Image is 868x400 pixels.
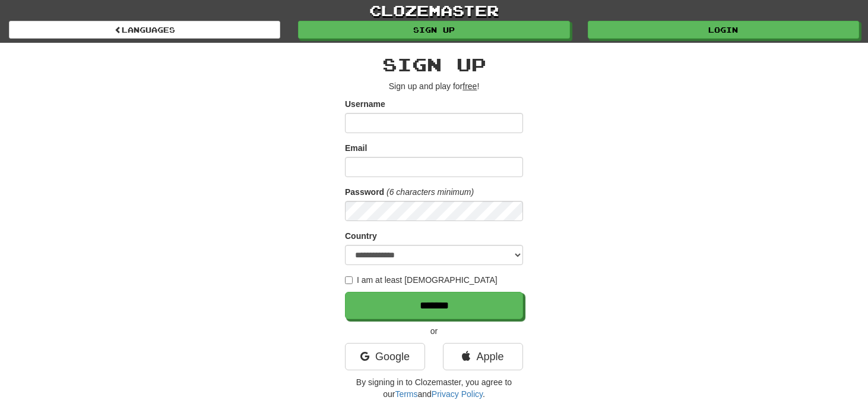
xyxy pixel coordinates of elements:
label: Country [345,230,377,242]
label: Email [345,142,367,154]
a: Terms [395,389,417,399]
label: Username [345,98,385,110]
label: Password [345,186,384,198]
a: Privacy Policy [432,389,483,399]
a: Languages [9,21,280,39]
p: Sign up and play for ! [345,80,523,92]
u: free [462,81,477,91]
em: (6 characters minimum) [387,187,474,197]
p: or [345,325,523,337]
h2: Sign up [345,55,523,74]
p: By signing in to Clozemaster, you agree to our and . [345,376,523,400]
label: I am at least [DEMOGRAPHIC_DATA] [345,274,498,286]
a: Sign up [298,21,569,39]
a: Login [588,21,859,39]
a: Google [345,343,425,370]
input: I am at least [DEMOGRAPHIC_DATA] [345,276,353,284]
a: Apple [443,343,523,370]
